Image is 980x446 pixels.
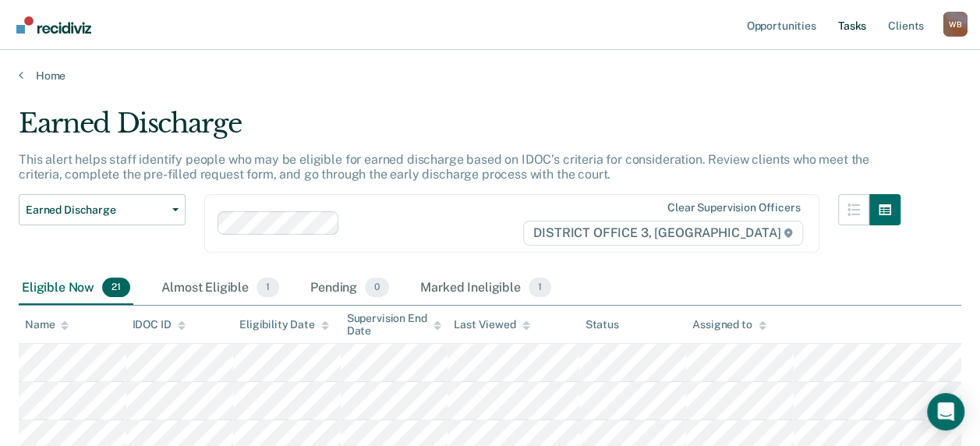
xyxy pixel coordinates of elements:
div: Clear supervision officers [667,201,800,214]
span: 0 [365,278,389,298]
img: Recidiviz [16,16,91,34]
div: Pending0 [307,271,392,306]
div: Almost Eligible1 [158,271,282,306]
button: Profile dropdown button [943,12,968,37]
span: Earned Discharge [26,204,166,217]
div: Earned Discharge [19,108,900,152]
div: Last Viewed [454,318,529,331]
div: Open Intercom Messenger [927,393,964,430]
div: W B [943,12,968,37]
div: Supervision End Date [347,312,442,338]
div: Status [586,318,619,331]
div: Assigned to [692,318,766,331]
div: Name [25,318,69,331]
div: Eligibility Date [239,318,329,331]
span: 1 [529,278,551,298]
span: 1 [256,278,279,298]
div: Eligible Now21 [19,271,133,306]
p: This alert helps staff identify people who may be eligible for earned discharge based on IDOC’s c... [19,152,869,182]
span: DISTRICT OFFICE 3, [GEOGRAPHIC_DATA] [523,221,803,246]
div: Marked Ineligible1 [417,271,554,306]
div: IDOC ID [133,318,186,331]
span: 21 [102,278,130,298]
button: Earned Discharge [19,194,186,225]
a: Home [19,69,961,83]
